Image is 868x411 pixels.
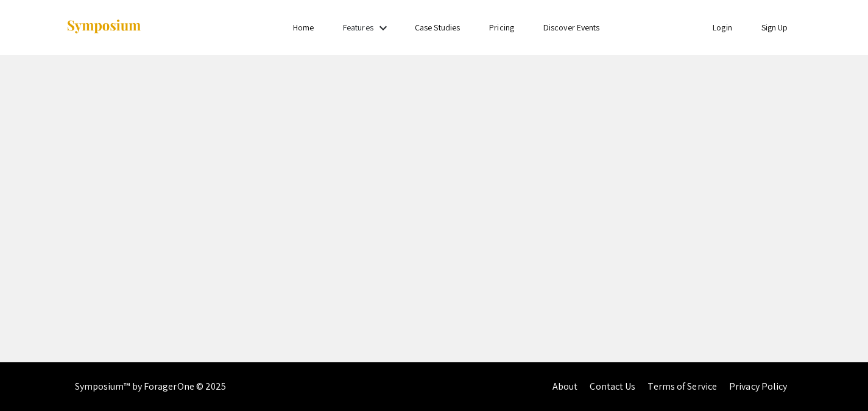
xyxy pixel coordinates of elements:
[343,22,373,33] a: Features
[590,380,635,393] a: Contact Us
[293,22,314,33] a: Home
[713,22,732,33] a: Login
[489,22,514,33] a: Pricing
[376,21,390,35] mat-icon: Expand Features list
[816,356,859,402] iframe: Chat
[543,22,600,33] a: Discover Events
[647,380,717,393] a: Terms of Service
[415,22,460,33] a: Case Studies
[552,380,578,393] a: About
[66,19,142,35] img: Symposium by ForagerOne
[729,380,787,393] a: Privacy Policy
[761,22,788,33] a: Sign Up
[75,362,227,411] div: Symposium™ by ForagerOne © 2025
